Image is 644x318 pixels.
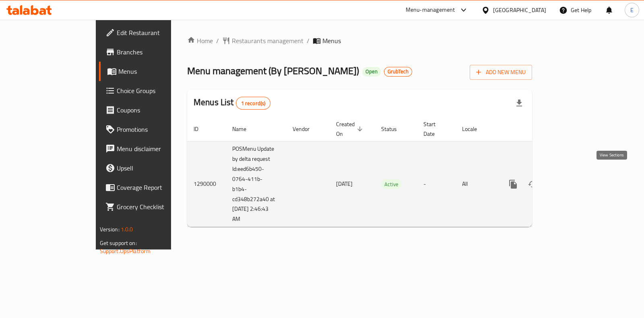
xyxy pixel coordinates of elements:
div: Export file [510,94,529,113]
span: Active [381,180,402,189]
span: Created On [336,119,365,139]
div: Menu-management [406,5,455,15]
span: Coupons [117,105,197,115]
table: enhanced table [187,117,587,227]
span: GrubTech [384,68,412,75]
span: 1 record(s) [236,100,270,107]
li: / [307,36,310,46]
span: Name [232,124,257,134]
a: Restaurants management [222,36,303,46]
span: [DATE] [336,179,353,189]
a: Support.OpsPlatform [100,246,151,256]
a: Branches [99,42,203,62]
span: Menus [118,67,197,76]
h2: Menus List [194,96,270,110]
button: more [504,175,523,194]
span: Menu management ( By [PERSON_NAME] ) [187,62,359,80]
span: Upsell [117,163,197,173]
span: Menus [322,36,341,46]
td: All [456,141,497,227]
span: Vendor [293,124,320,134]
div: Total records count [236,97,271,110]
td: POSMenu Update by delta request Id:eed6b450-0764-411b-b1b4-cd348b272a40 at [DATE] 2:46:43 AM [226,141,286,227]
span: Status [381,124,407,134]
span: Restaurants management [232,36,303,46]
a: Coupons [99,100,203,120]
td: - [417,141,456,227]
span: Menu disclaimer [117,144,197,154]
span: Grocery Checklist [117,202,197,212]
th: Actions [497,117,587,141]
span: ID [194,124,209,134]
span: Version: [100,224,120,235]
nav: breadcrumb [187,36,532,46]
a: Menus [99,62,203,81]
a: Menu disclaimer [99,139,203,158]
li: / [216,36,219,46]
span: Start Date [423,119,446,139]
button: Change Status [523,175,542,194]
a: Coverage Report [99,178,203,197]
a: Choice Groups [99,81,203,100]
span: Edit Restaurant [117,28,197,37]
div: Active [381,179,402,189]
div: Open [362,67,381,77]
div: [GEOGRAPHIC_DATA] [493,6,546,15]
a: Grocery Checklist [99,197,203,216]
span: 1.0.0 [121,224,133,235]
a: Edit Restaurant [99,23,203,42]
span: E [630,6,634,15]
span: Get support on: [100,238,137,248]
span: Open [362,68,381,75]
span: Coverage Report [117,183,197,192]
button: Add New Menu [470,65,532,80]
span: Promotions [117,125,197,134]
a: Promotions [99,120,203,139]
a: Upsell [99,158,203,178]
span: Locale [462,124,487,134]
span: Branches [117,47,197,57]
span: Choice Groups [117,86,197,96]
span: Add New Menu [476,67,526,77]
td: 1290000 [187,141,226,227]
